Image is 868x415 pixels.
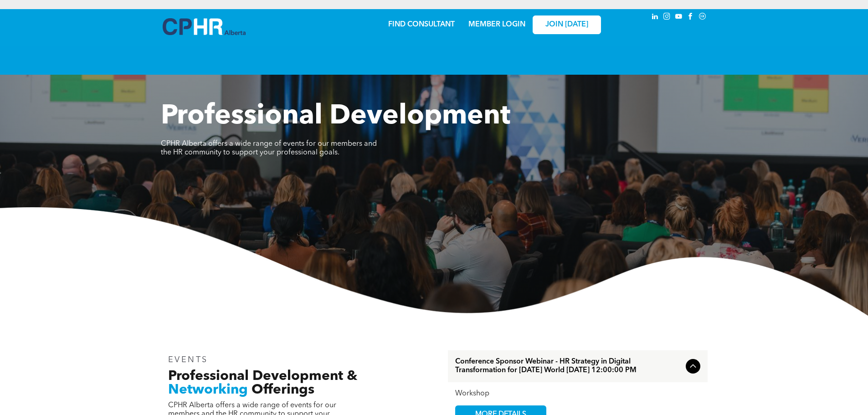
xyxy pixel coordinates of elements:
[468,21,525,28] a: MEMBER LOGIN
[455,389,700,398] div: Workshop
[455,358,682,375] span: Conference Sponsor Webinar - HR Strategy in Digital Transformation for [DATE] World [DATE] 12:00:...
[388,21,455,28] a: FIND CONSULTANT
[161,140,377,156] span: CPHR Alberta offers a wide range of events for our members and the HR community to support your p...
[168,383,248,397] span: Networking
[168,356,209,364] span: EVENTS
[161,103,510,130] span: Professional Development
[698,11,708,24] a: Social network
[533,15,601,34] a: JOIN [DATE]
[252,383,314,397] span: Offerings
[545,20,588,29] span: JOIN [DATE]
[686,11,696,24] a: facebook
[662,11,672,24] a: instagram
[674,11,684,24] a: youtube
[650,11,660,24] a: linkedin
[168,369,357,383] span: Professional Development &
[163,18,246,35] img: A blue and white logo for cp alberta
